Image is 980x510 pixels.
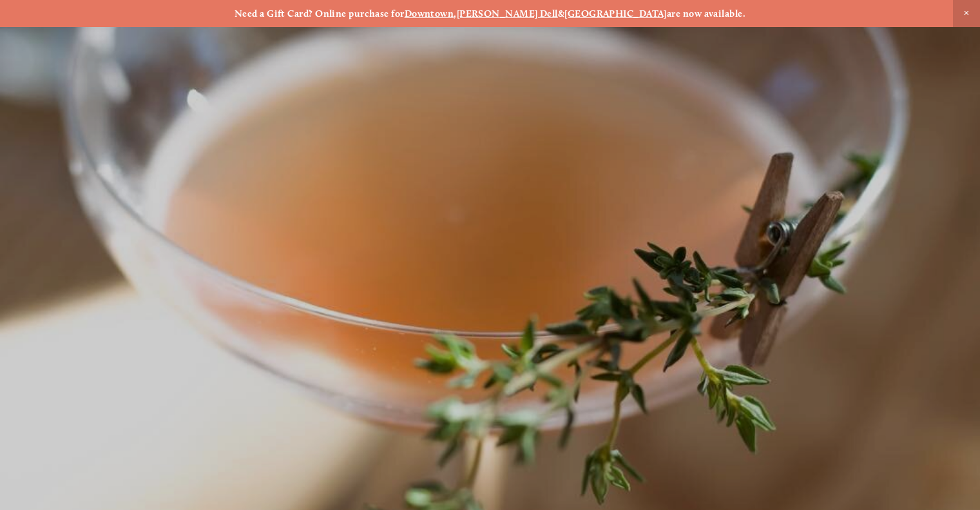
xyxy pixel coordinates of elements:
strong: , [454,8,456,19]
a: [GEOGRAPHIC_DATA] [564,8,667,19]
a: [PERSON_NAME] Dell [457,8,558,19]
strong: Need a Gift Card? Online purchase for [235,8,405,19]
strong: & [558,8,564,19]
a: Downtown [405,8,454,19]
strong: are now available. [667,8,745,19]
